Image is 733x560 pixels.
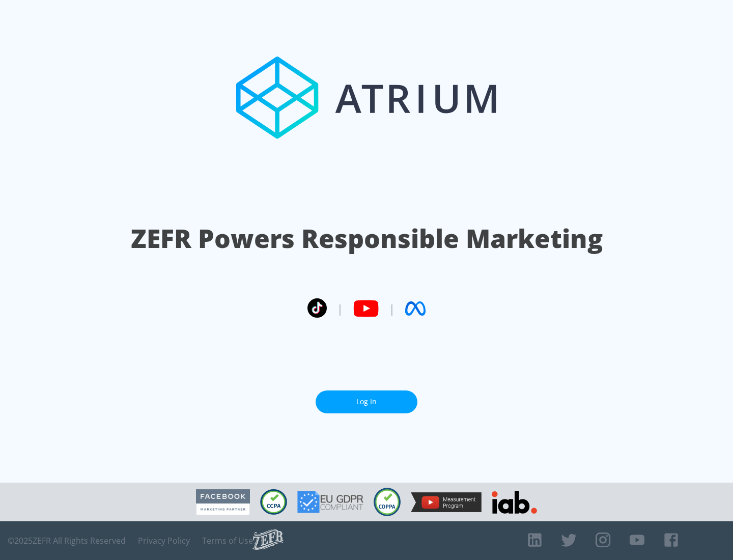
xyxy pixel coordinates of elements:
img: IAB [492,491,537,514]
h1: ZEFR Powers Responsible Marketing [131,221,603,256]
span: | [337,301,343,316]
img: YouTube Measurement Program [411,492,482,512]
span: © 2025 ZEFR All Rights Reserved [8,536,126,546]
a: Log In [316,390,417,413]
span: | [389,301,395,316]
a: Privacy Policy [138,536,190,546]
img: GDPR Compliant [297,491,363,513]
img: COPPA Compliant [374,488,401,516]
img: CCPA Compliant [260,489,287,515]
a: Terms of Use [202,536,253,546]
img: Facebook Marketing Partner [196,489,250,515]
